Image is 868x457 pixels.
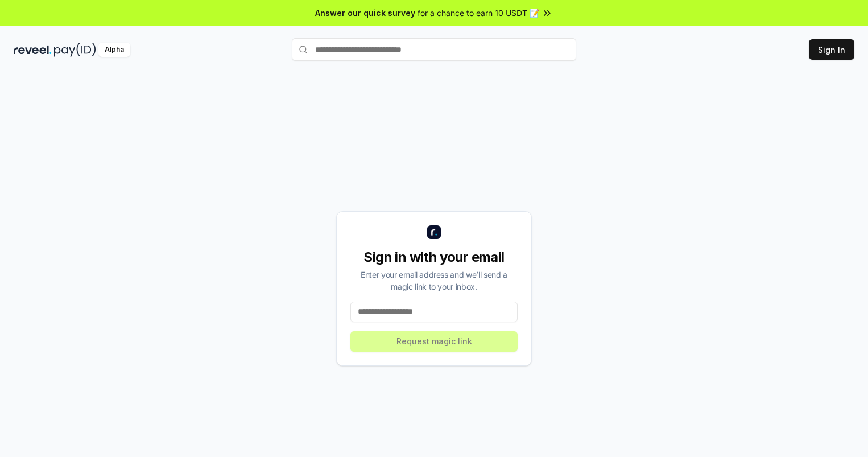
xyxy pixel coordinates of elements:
span: Answer our quick survey [315,7,415,19]
span: for a chance to earn 10 USDT 📝 [418,7,539,19]
div: Sign in with your email [350,248,518,266]
img: pay_id [54,43,96,57]
button: Sign In [809,39,854,60]
img: reveel_dark [14,43,52,57]
div: Enter your email address and we’ll send a magic link to your inbox. [350,269,518,293]
div: Alpha [98,43,130,57]
img: logo_small [427,225,441,239]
